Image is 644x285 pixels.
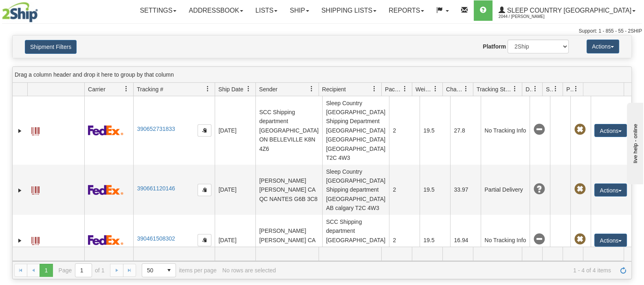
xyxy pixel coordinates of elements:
[450,215,481,265] td: 16.94
[31,183,40,196] a: Label
[594,183,627,197] button: Actions
[284,0,315,21] a: Ship
[477,85,512,93] span: Tracking Status
[528,82,542,96] a: Delivery Status filter column settings
[198,124,211,137] button: Copy to clipboard
[574,183,585,195] span: Pickup Not Assigned
[450,165,481,215] td: 33.97
[119,82,133,96] a: Carrier filter column settings
[389,215,420,265] td: 2
[415,85,433,93] span: Weight
[389,96,420,165] td: 2
[617,264,630,277] a: Refresh
[594,234,627,247] button: Actions
[137,235,175,242] a: 390461508302
[281,267,611,274] span: 1 - 4 of 4 items
[31,233,40,246] a: Label
[25,40,77,54] button: Shipment Filters
[549,82,563,96] a: Shipment Issues filter column settings
[315,0,382,21] a: Shipping lists
[483,42,506,51] label: Platform
[322,165,389,215] td: Sleep Country [GEOGRAPHIC_DATA] Shipping department [GEOGRAPHIC_DATA] AB calgary T2C 4W3
[382,0,430,21] a: Reports
[137,85,163,93] span: Tracking #
[31,124,40,137] a: Label
[525,85,532,93] span: Delivery Status
[481,96,530,165] td: No Tracking Info
[587,40,619,53] button: Actions
[574,124,585,135] span: Pickup Not Assigned
[625,101,643,184] iframe: chat widget
[16,186,24,194] a: Expand
[322,96,389,165] td: Sleep Country [GEOGRAPHIC_DATA] Shipping Department [GEOGRAPHIC_DATA] [GEOGRAPHIC_DATA] [GEOGRAPH...
[59,263,105,277] span: Page of 1
[508,82,522,96] a: Tracking Status filter column settings
[594,124,627,137] button: Actions
[505,7,631,14] span: Sleep Country [GEOGRAPHIC_DATA]
[147,266,158,274] span: 50
[88,235,123,245] img: 2 - FedEx Express®
[389,165,420,215] td: 2
[201,82,215,96] a: Tracking # filter column settings
[574,234,585,245] span: Pickup Not Assigned
[2,28,642,35] div: Support: 1 - 855 - 55 - 2SHIP
[546,85,553,93] span: Shipment Issues
[142,263,217,277] span: items per page
[481,165,530,215] td: Partial Delivery
[569,82,583,96] a: Pickup Status filter column settings
[492,0,642,21] a: Sleep Country [GEOGRAPHIC_DATA] 2044 / [PERSON_NAME]
[481,215,530,265] td: No Tracking Info
[137,185,175,192] a: 390661120146
[215,165,255,215] td: [DATE]
[6,7,75,13] div: live help - online
[88,85,106,93] span: Carrier
[198,184,211,196] button: Copy to clipboard
[255,215,322,265] td: [PERSON_NAME] [PERSON_NAME] CA QC NANTES G6B 3C8
[2,2,38,22] img: logo2044.jpg
[137,126,175,132] a: 390652731833
[533,124,545,135] span: No Tracking Info
[215,215,255,265] td: [DATE]
[566,85,573,93] span: Pickup Status
[450,96,481,165] td: 27.8
[420,96,450,165] td: 19.5
[533,183,545,195] span: Unknown
[163,264,176,277] span: select
[142,263,176,277] span: Page sizes drop down
[218,85,243,93] span: Ship Date
[385,85,402,93] span: Packages
[13,67,631,83] div: grid grouping header
[222,267,276,274] div: No rows are selected
[446,85,463,93] span: Charge
[499,13,560,21] span: 2044 / [PERSON_NAME]
[305,82,319,96] a: Sender filter column settings
[75,264,92,277] input: Page 1
[259,85,277,93] span: Sender
[182,0,249,21] a: Addressbook
[255,96,322,165] td: SCC Shipping department [GEOGRAPHIC_DATA] ON BELLEVILLE K8N 4Z6
[255,165,322,215] td: [PERSON_NAME] [PERSON_NAME] CA QC NANTES G6B 3C8
[134,0,182,21] a: Settings
[398,82,412,96] a: Packages filter column settings
[420,165,450,215] td: 19.5
[420,215,450,265] td: 19.5
[249,0,284,21] a: Lists
[88,185,123,195] img: 2 - FedEx Express®
[322,85,346,93] span: Recipient
[367,82,381,96] a: Recipient filter column settings
[429,82,442,96] a: Weight filter column settings
[16,236,24,245] a: Expand
[40,264,53,277] span: Page 1
[198,234,211,246] button: Copy to clipboard
[533,234,545,245] span: No Tracking Info
[322,215,389,265] td: SCC Shipping department [GEOGRAPHIC_DATA] ON BELLEVILLE K8N 4Z6
[459,82,473,96] a: Charge filter column settings
[16,127,24,135] a: Expand
[242,82,255,96] a: Ship Date filter column settings
[215,96,255,165] td: [DATE]
[88,125,123,135] img: 2 - FedEx Express®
